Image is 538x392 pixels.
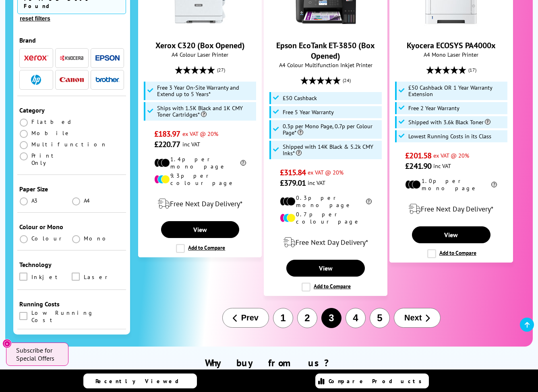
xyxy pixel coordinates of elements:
li: 1.0p per mono page [405,177,497,192]
button: 4 [346,308,366,328]
span: £50 Cashback OR 1 Year Warranty Extension [408,84,505,97]
div: modal_delivery [268,231,383,254]
span: Low Running Cost [31,312,124,321]
a: Kyocera ECOSYS PA4000x [407,40,496,51]
div: Technology [19,261,124,269]
span: Prev [241,313,259,322]
span: £220.77 [154,139,180,150]
span: Multifunction [31,141,107,148]
div: Category [19,106,124,114]
button: Canon [57,74,86,85]
img: Brother [95,77,120,82]
img: Kyocera [60,55,84,61]
img: HP [31,75,41,85]
li: 9.3p per colour page [154,172,246,187]
div: modal_delivery [394,198,509,220]
span: Subscribe for Special Offers [16,346,60,362]
span: (17) [468,62,476,78]
span: £183.97 [154,129,180,139]
button: 1 [273,308,293,328]
a: Kyocera ECOSYS PA4000x [421,26,481,34]
a: Epson EcoTank ET-3850 (Box Opened) [296,26,356,34]
li: 1.4p per mono page [154,156,246,170]
div: Running Costs [19,300,124,308]
span: £241.90 [405,161,431,171]
span: Ships with 1.5K Black and 1K CMY Toner Cartridges* [157,105,254,118]
a: View [161,221,239,238]
a: Epson EcoTank ET-3850 (Box Opened) [276,40,375,61]
span: Lowest Running Costs in its Class [408,133,491,140]
span: Mono [84,235,110,242]
button: HP [22,74,51,85]
label: Add to Compare [302,283,351,291]
span: £315.84 [280,167,306,178]
span: Flatbed [31,118,74,125]
div: modal_delivery [143,193,257,215]
span: (24) [343,73,351,88]
span: ex VAT @ 20% [308,168,343,176]
span: Next [404,313,422,322]
span: A4 Colour Laser Printer [143,51,257,58]
span: Compare Products [329,378,426,385]
span: Colour [31,235,65,242]
a: View [286,260,364,277]
span: £379.01 [280,178,306,188]
img: Xerox [24,55,48,61]
span: Print Only [31,152,72,166]
label: Add to Compare [176,244,225,253]
button: 2 [297,308,317,328]
label: Add to Compare [427,249,476,258]
span: Mobile [31,129,71,137]
a: Xerox C320 (Box Opened) [155,40,245,51]
span: inc VAT [308,179,325,187]
span: Laser [84,273,111,281]
a: View [412,226,490,243]
button: 5 [370,308,390,328]
button: Close [2,339,12,348]
span: ex VAT @ 20% [433,152,469,159]
div: Colour or Mono [19,223,124,231]
span: A4 [84,197,91,204]
span: inc VAT [182,140,200,148]
span: 0.3p per Mono Page, 0.7p per Colour Page* [283,123,380,136]
li: 0.3p per mono page [280,194,372,209]
span: A4 Colour Multifunction Inkjet Printer [268,61,383,69]
span: £201.58 [405,150,431,161]
span: £50 Cashback [283,95,317,101]
a: Xerox C320 (Box Opened) [170,26,230,34]
button: Epson [93,53,122,64]
button: Prev [222,308,269,328]
button: Brother [93,74,122,85]
img: Epson [95,55,120,61]
button: Xerox [22,53,51,64]
h2: Why buy from us? [16,357,522,369]
span: Shipped with 14K Black & 5.2k CMY Inks* [283,144,380,156]
div: Paper Size [19,185,124,193]
a: Recently Viewed [83,374,197,388]
span: Free 3 Year On-Site Warranty and Extend up to 5 Years* [157,84,254,97]
span: A3 [31,197,39,204]
span: (27) [217,62,225,78]
span: ex VAT @ 20% [182,130,218,138]
span: inc VAT [433,162,451,170]
button: Kyocera [57,53,86,64]
span: Inkjet [31,273,61,281]
span: Recently Viewed [95,378,187,385]
span: Free 2 Year Warranty [408,105,459,111]
span: A4 Mono Laser Printer [394,51,509,58]
button: Next [394,308,441,328]
button: reset filters [17,15,52,22]
span: Free 5 Year Warranty [283,109,334,115]
a: Compare Products [315,374,429,388]
span: Shipped with 3.6k Black Toner [408,119,490,125]
li: 0.7p per colour page [280,211,372,225]
div: Brand [19,36,124,44]
img: Canon [60,77,84,82]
